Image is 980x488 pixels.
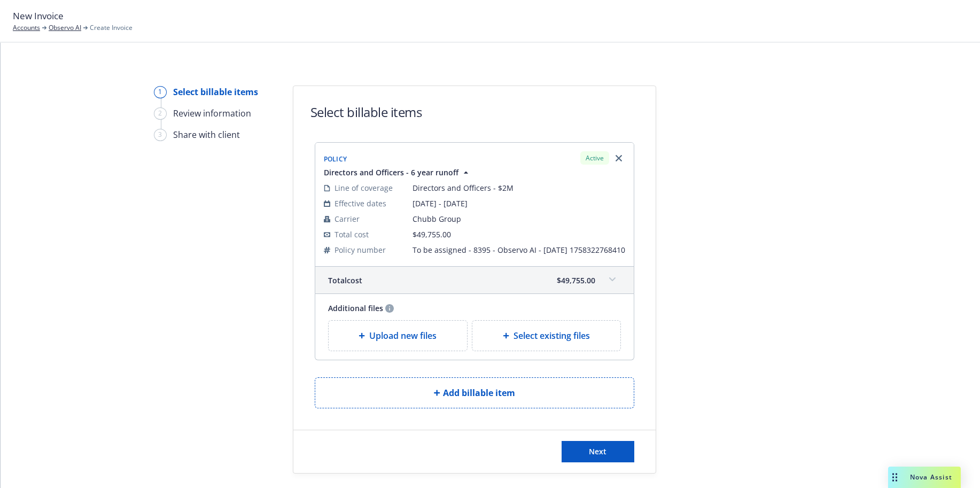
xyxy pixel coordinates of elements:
a: Observo AI [49,23,81,33]
span: Chubb Group [413,213,625,224]
span: $49,755.00 [557,275,595,286]
div: Totalcost$49,755.00 [315,267,634,293]
span: Total cost [335,229,369,240]
div: Share with client [173,128,240,141]
div: 3 [154,129,167,141]
span: Upload new files [369,329,437,342]
div: 2 [154,107,167,120]
span: Total cost [328,275,362,286]
span: Add billable item [443,386,515,399]
div: Select billable items [173,86,258,98]
span: New Invoice [13,9,64,23]
h1: Select billable items [310,103,422,121]
span: Policy number [335,244,386,255]
span: [DATE] - [DATE] [413,198,625,209]
button: Add billable item [315,377,634,408]
div: Select existing files [472,320,621,351]
span: Create Invoice [90,23,133,33]
span: Line of coverage [335,182,393,193]
div: Upload new files [328,320,468,351]
span: Select existing files [514,329,590,342]
span: Effective dates [335,198,386,209]
span: Carrier [335,213,360,224]
a: Accounts [13,23,40,33]
span: Nova Assist [910,472,952,482]
div: 1 [154,86,167,98]
span: Directors and Officers - $2M [413,182,625,193]
div: Drag to move [888,467,901,488]
button: Directors and Officers - 6 year runoff [324,167,471,178]
div: Active [580,151,609,165]
span: Next [589,446,606,456]
span: $49,755.00 [413,229,451,239]
button: Nova Assist [888,467,961,488]
span: Directors and Officers - 6 year runoff [324,167,458,178]
span: To be assigned - 8395 - Observo AI - [DATE] 1758322768410 [413,244,625,255]
div: Review information [173,107,251,120]
span: Additional files [328,303,383,314]
button: Next [562,441,634,462]
span: Policy [324,154,347,164]
a: Remove browser [612,152,625,165]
